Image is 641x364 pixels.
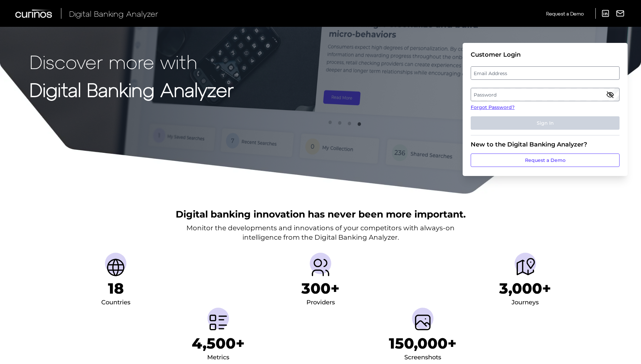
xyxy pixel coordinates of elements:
img: Countries [105,257,126,278]
div: Metrics [207,352,229,363]
h1: 18 [108,280,124,297]
a: Forgot Password? [471,104,620,111]
button: Sign In [471,116,620,130]
div: Customer Login [471,51,620,58]
img: Journeys [515,257,536,278]
h1: 4,500+ [192,335,245,352]
div: Countries [101,297,130,308]
span: Request a Demo [546,11,584,16]
strong: Digital Banking Analyzer [30,78,234,101]
h2: Digital banking innovation has never been more important. [176,208,466,221]
div: Screenshots [404,352,441,363]
img: Screenshots [412,312,433,333]
p: Discover more with [30,51,234,72]
a: Request a Demo [471,154,620,167]
div: Journeys [512,297,539,308]
div: New to the Digital Banking Analyzer? [471,141,620,148]
p: Monitor the developments and innovations of your competitors with always-on intelligence from the... [186,223,455,242]
div: Providers [306,297,335,308]
h1: 3,000+ [499,280,551,297]
label: Email Address [471,67,619,79]
img: Metrics [208,312,229,333]
h1: 150,000+ [389,335,457,352]
img: Curinos [15,9,53,18]
span: Digital Banking Analyzer [69,9,158,18]
label: Password [471,88,619,101]
h1: 300+ [301,280,340,297]
a: Request a Demo [546,8,584,19]
img: Providers [310,257,331,278]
